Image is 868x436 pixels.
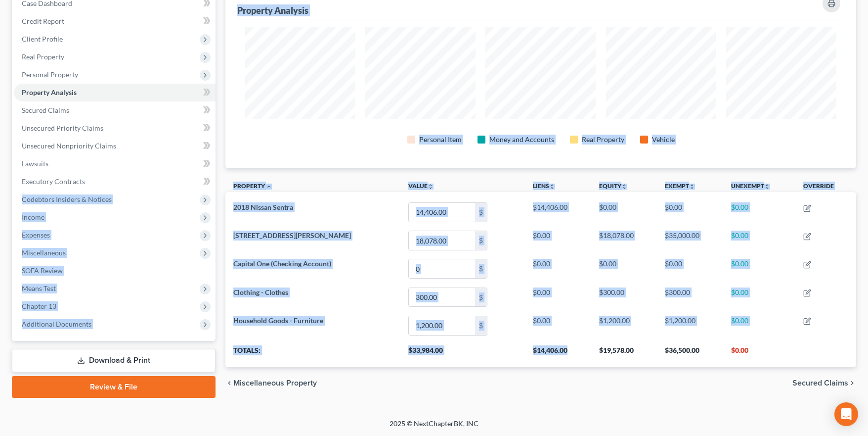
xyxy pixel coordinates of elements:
[22,70,78,79] span: Personal Property
[657,283,723,311] td: $300.00
[408,182,434,190] a: Valueunfold_more
[665,182,695,190] a: Exemptunfold_more
[848,379,856,387] i: chevron_right
[428,184,434,190] i: unfold_more
[233,203,293,211] span: 2018 Nissan Sentra
[764,184,770,190] i: unfold_more
[14,12,216,30] a: Credit Report
[834,402,858,426] div: Open Intercom Messenger
[489,135,554,145] div: Money and Accounts
[689,184,695,190] i: unfold_more
[22,248,66,257] span: Miscellaneous
[225,339,400,367] th: Totals:
[723,311,795,339] td: $0.00
[723,198,795,226] td: $0.00
[409,316,475,335] input: 0.00
[549,184,555,190] i: unfold_more
[599,182,627,190] a: Equityunfold_more
[14,84,216,101] a: Property Analysis
[22,35,63,43] span: Client Profile
[22,177,85,186] span: Executory Contracts
[14,155,216,173] a: Lawsuits
[591,339,657,367] th: $19,578.00
[225,379,317,387] button: chevron_left Miscellaneous Property
[14,119,216,137] a: Unsecured Priority Claims
[233,259,331,268] span: Capital One (Checking Account)
[723,339,795,367] th: $0.00
[525,339,591,367] th: $14,406.00
[12,376,216,398] a: Review & File
[22,195,112,203] span: Codebtors Insiders & Notices
[22,106,69,114] span: Secured Claims
[657,227,723,255] td: $35,000.00
[22,17,64,25] span: Credit Report
[22,88,77,97] span: Property Analysis
[475,203,487,222] div: $
[400,339,525,367] th: $33,984.00
[233,316,323,325] span: Household Goods - Furniture
[14,262,216,280] a: SOFA Review
[233,231,351,240] span: [STREET_ADDRESS][PERSON_NAME]
[657,311,723,339] td: $1,200.00
[14,137,216,155] a: Unsecured Nonpriority Claims
[22,52,64,61] span: Real Property
[591,311,657,339] td: $1,200.00
[475,231,487,250] div: $
[22,231,50,239] span: Expenses
[22,266,63,275] span: SOFA Review
[533,182,555,190] a: Liensunfold_more
[22,124,103,132] span: Unsecured Priority Claims
[657,339,723,367] th: $36,500.00
[22,142,116,150] span: Unsecured Nonpriority Claims
[409,203,475,222] input: 0.00
[525,311,591,339] td: $0.00
[591,283,657,311] td: $300.00
[12,349,216,372] a: Download & Print
[22,302,56,310] span: Chapter 13
[419,135,462,145] div: Personal Item
[525,227,591,255] td: $0.00
[731,182,770,190] a: Unexemptunfold_more
[14,101,216,119] a: Secured Claims
[723,227,795,255] td: $0.00
[225,379,233,387] i: chevron_left
[237,4,308,16] div: Property Analysis
[657,255,723,283] td: $0.00
[475,259,487,278] div: $
[233,288,288,296] span: Clothing - Clothes
[22,159,48,168] span: Lawsuits
[591,227,657,255] td: $18,078.00
[22,284,56,292] span: Means Test
[22,320,91,328] span: Additional Documents
[591,198,657,226] td: $0.00
[525,198,591,226] td: $14,406.00
[475,288,487,307] div: $
[525,283,591,311] td: $0.00
[266,184,272,190] i: expand_less
[409,231,475,250] input: 0.00
[795,176,856,198] th: Override
[409,288,475,307] input: 0.00
[582,135,624,145] div: Real Property
[792,379,856,387] button: Secured Claims chevron_right
[723,283,795,311] td: $0.00
[233,182,272,190] a: Property expand_less
[621,184,627,190] i: unfold_more
[792,379,848,387] span: Secured Claims
[525,255,591,283] td: $0.00
[22,213,44,221] span: Income
[475,316,487,335] div: $
[652,135,675,145] div: Vehicle
[14,173,216,191] a: Executory Contracts
[723,255,795,283] td: $0.00
[233,379,317,387] span: Miscellaneous Property
[591,255,657,283] td: $0.00
[409,259,475,278] input: 0.00
[657,198,723,226] td: $0.00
